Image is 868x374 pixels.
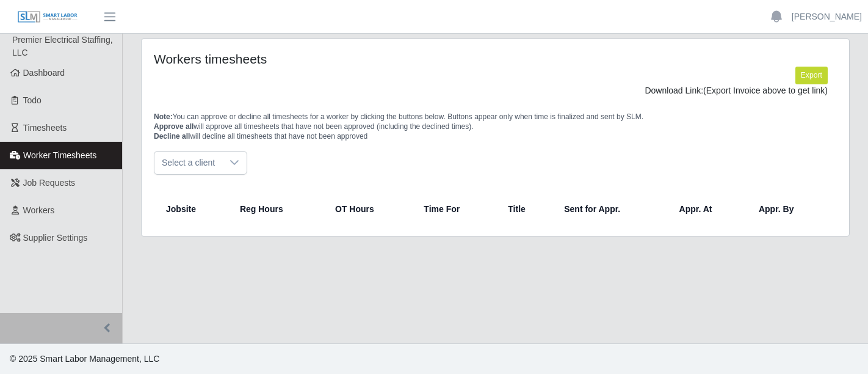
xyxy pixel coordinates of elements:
[554,194,669,224] th: Sent for Appr.
[23,178,76,188] span: Job Requests
[749,194,832,224] th: Appr. By
[23,95,42,105] span: Todo
[414,194,498,224] th: Time For
[703,86,828,95] span: (Export Invoice above to get link)
[23,233,88,243] span: Supplier Settings
[23,150,96,160] span: Worker Timesheets
[795,67,828,84] button: Export
[23,123,67,133] span: Timesheets
[159,194,230,224] th: Jobsite
[154,112,837,141] p: You can approve or decline all timesheets for a worker by clicking the buttons below. Buttons app...
[154,132,190,141] span: Decline all
[23,68,65,78] span: Dashboard
[230,194,325,224] th: Reg Hours
[10,354,159,364] span: © 2025 Smart Labor Management, LLC
[154,112,173,121] span: Note:
[154,122,193,131] span: Approve all
[792,10,862,23] a: [PERSON_NAME]
[23,205,55,215] span: Workers
[325,194,414,224] th: OT Hours
[12,35,113,57] span: Premier Electrical Staffing, LLC
[154,51,428,67] h4: Workers timesheets
[498,194,554,224] th: Title
[163,84,828,97] div: Download Link:
[670,194,749,224] th: Appr. At
[154,152,222,174] span: Select a client
[17,10,78,24] img: SLM Logo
